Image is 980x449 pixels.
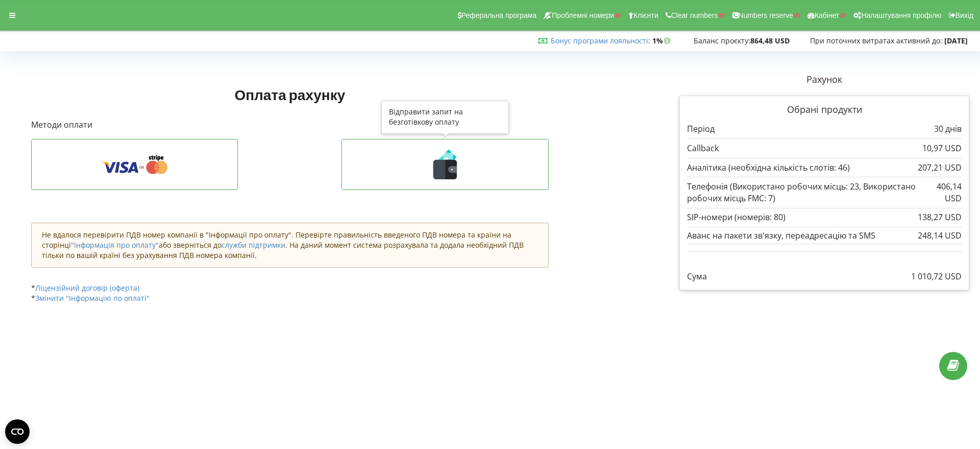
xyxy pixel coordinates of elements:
span: Вихід [955,11,973,19]
span: Налаштування профілю [861,11,941,19]
h1: Оплата рахунку [31,85,549,104]
a: Змінити "Інформацію по оплаті" [35,293,150,303]
div: Відправити запит на безготівкову оплату [381,101,509,134]
p: 10,97 USD [922,143,962,154]
span: Кабінет [815,11,840,19]
p: SIP-номери (номерів: 80) [687,211,786,223]
span: Clear numbers [671,11,718,19]
p: 207,21 USD [918,162,962,174]
p: Телефонія (Використано робочих місць: 23, Використано робочих місць FMC: 7) [687,181,928,204]
span: : [551,36,650,45]
span: Numbers reserve [739,11,793,19]
p: 1 010,72 USD [911,271,962,282]
button: Open CMP widget [5,419,30,444]
div: Аванс на пакети зв'язку, переадресацію та SMS [687,231,962,240]
p: Обрані продукти [687,103,962,116]
span: Клієнти [633,11,658,19]
span: Проблемні номери [552,11,614,19]
a: Бонус програми лояльності [551,36,648,45]
p: Callback [687,143,719,154]
p: 406,14 USD [928,181,962,204]
strong: 864,48 USD [750,36,790,45]
div: Не вдалося перевірити ПДВ номер компанії в "Інформації про оплату". Перевірте правильність введен... [31,223,549,268]
p: Аналітика (необхідна кількість слотів: 46) [687,162,850,174]
p: Сума [687,271,707,282]
a: Ліцензійний договір (оферта) [35,283,139,293]
p: Рахунок [679,73,969,86]
strong: [DATE] [944,36,968,45]
span: Баланс проєкту: [694,36,750,45]
p: 138,27 USD [918,211,962,223]
strong: 1% [652,36,673,45]
p: 30 днів [934,123,962,135]
a: служби підтримки [222,240,285,250]
span: При поточних витратах активний до: [810,36,942,45]
span: Реферальна програма [461,11,537,19]
p: Період [687,123,715,135]
p: Методи оплати [31,119,549,131]
div: 248,14 USD [918,231,962,240]
a: "Інформація про оплату" [71,240,159,250]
